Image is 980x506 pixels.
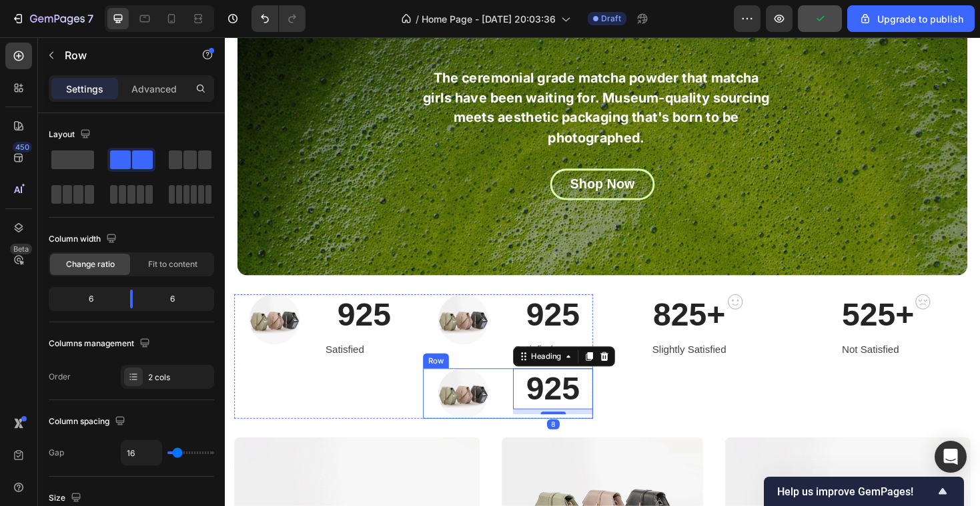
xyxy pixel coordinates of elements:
[307,323,389,339] p: Satisfied
[87,11,93,27] p: 7
[131,82,177,96] p: Advanced
[65,47,178,63] p: Row
[416,12,419,26] span: /
[66,82,103,96] p: Settings
[732,272,748,288] img: Alt Image
[533,272,549,288] img: Alt Image
[601,13,621,25] span: Draft
[49,371,71,383] div: Order
[26,272,79,326] img: image_demo.jpg
[306,351,390,394] h2: 925
[121,441,161,465] input: Auto
[105,272,190,316] h2: Rich Text Editor. Editing area: main
[49,335,153,353] div: Columns management
[49,413,128,431] div: Column spacing
[49,126,93,144] div: Layout
[225,37,980,506] iframe: Design area
[654,274,731,314] p: 525+
[322,332,359,344] div: Heading
[49,447,64,459] div: Gap
[252,5,306,32] div: Undo/Redo
[213,337,235,349] div: Row
[342,405,355,415] div: 8
[453,323,531,339] p: Slightly Satisfied
[453,274,531,314] p: 825+
[422,12,556,26] span: Home Page - [DATE] 20:03:36
[148,372,211,383] div: 2 cols
[10,244,32,254] div: Beta
[345,139,456,172] button: <p><span style="font-size:21px;">Shop Now</span></p>
[847,5,975,32] button: Upgrade to publish
[654,323,731,339] p: Not Satisfied
[107,323,189,339] p: Satisfied
[306,272,390,316] h2: 925
[777,483,951,499] button: Show survey - Help us improve GemPages!
[49,230,119,248] div: Column width
[366,147,435,162] span: Shop Now
[226,351,280,404] img: image_demo.jpg
[5,5,99,32] button: 7
[226,272,280,326] img: image_demo.jpg
[859,12,963,26] div: Upgrade to publish
[148,258,197,270] span: Fit to content
[13,142,32,152] div: 450
[66,258,115,270] span: Change ratio
[107,274,189,314] p: 925
[935,441,967,473] div: Open Intercom Messenger
[777,485,935,498] span: Help us improve GemPages!
[51,290,119,308] div: 6
[143,290,211,308] div: 6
